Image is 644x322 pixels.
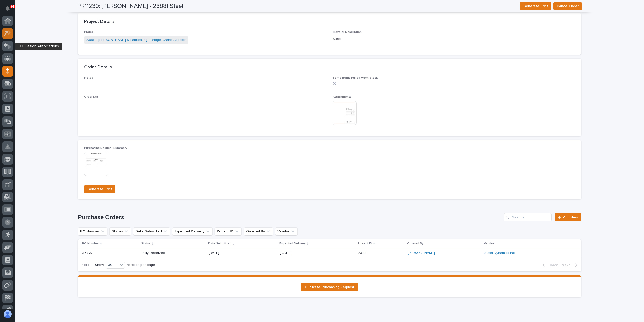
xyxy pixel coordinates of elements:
span: Attachments [333,95,351,98]
button: PO Number [78,227,107,235]
p: Steel [333,36,575,42]
span: Add New [563,216,578,219]
button: Date Submitted [133,227,170,235]
span: Duplicate Purchasing Request [305,285,354,289]
a: Steel Dynamics Inc [484,251,515,255]
p: 23881 [358,250,369,255]
button: Notifications [2,3,13,14]
p: Ordered By [407,241,423,246]
p: [DATE] [209,251,245,255]
p: 1 of 1 [78,259,93,271]
tr: 2782J2782J Fully Received[DATE][DATE]2388123881 [PERSON_NAME] Steel Dynamics Inc [78,248,581,258]
div: Notifications91 [6,6,13,14]
span: Traveler Description [333,31,362,34]
button: users-avatar [2,309,13,319]
button: Next [560,263,581,267]
p: records per page [127,263,155,267]
h1: Purchase Orders [78,214,502,221]
div: 30 [106,262,118,268]
a: Duplicate Purchasing Request [301,283,358,291]
p: Fully Received [142,251,178,255]
button: Ordered By [244,227,273,235]
button: Vendor [275,227,298,235]
a: Add New [555,213,581,221]
h2: PR11230: [PERSON_NAME] - 23881 Steel [77,3,183,10]
span: Some Items Pulled From Stock [333,76,378,79]
span: Notes [84,76,93,79]
button: Generate Print [520,2,551,10]
span: Back [547,263,558,267]
button: Generate Print [84,185,115,193]
button: Status [109,227,131,235]
p: Status [141,241,151,246]
input: Search [504,213,552,221]
p: Date Submitted [208,241,231,246]
button: Expected Delivery [172,227,213,235]
p: Vendor [484,241,494,246]
button: Cancel Order [553,2,582,10]
p: 2782J [82,250,93,255]
span: Generate Print [87,186,112,192]
p: Show [95,263,104,267]
p: Expected Delivery [279,241,306,246]
span: Project [84,31,95,34]
p: PO Number [82,241,99,246]
span: Cancel Order [557,3,579,9]
span: Order List [84,95,98,98]
a: [PERSON_NAME] [408,251,435,255]
button: Back [539,263,560,267]
span: Purchasing Request Summary [84,147,127,150]
span: Generate Print [523,3,548,9]
button: Project ID [215,227,242,235]
span: Next [562,263,573,267]
p: Project ID [358,241,372,246]
p: [DATE] [280,251,316,255]
p: 91 [11,5,14,8]
h2: Order Details [84,65,112,70]
h2: Project Details [84,19,115,25]
a: 23881 - [PERSON_NAME] & Fabricating - Bridge Crane Addition [86,37,186,43]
